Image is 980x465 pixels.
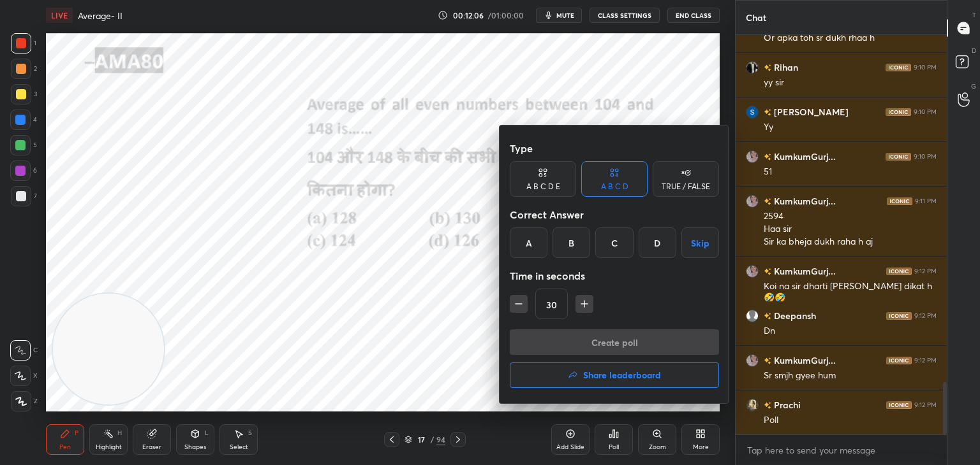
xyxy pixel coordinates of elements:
[681,227,719,258] button: Skip
[510,202,719,227] div: Correct Answer
[583,371,661,380] h4: Share leaderboard
[662,183,710,190] div: TRUE / FALSE
[510,227,547,258] div: A
[526,183,560,190] div: A B C D E
[595,227,633,258] div: C
[510,263,719,289] div: Time in seconds
[553,227,590,258] div: B
[601,183,628,190] div: A B C D
[639,227,676,258] div: D
[510,362,719,388] button: Share leaderboard
[510,136,719,161] div: Type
